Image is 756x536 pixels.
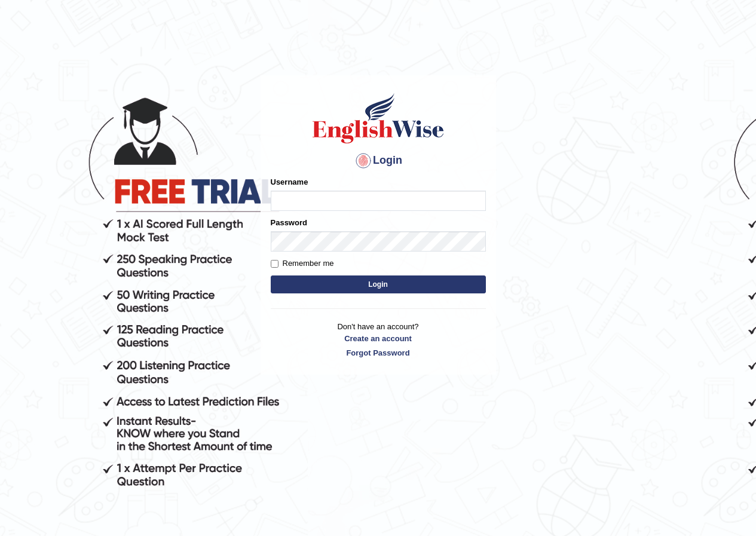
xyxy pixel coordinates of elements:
[271,258,334,269] label: Remember me
[271,260,278,268] input: Remember me
[271,176,308,188] label: Username
[271,275,486,293] button: Login
[271,151,486,170] h4: Login
[271,333,486,344] a: Create an account
[271,347,486,359] a: Forgot Password
[271,321,486,358] p: Don't have an account?
[271,217,307,228] label: Password
[310,91,446,145] img: Logo of English Wise sign in for intelligent practice with AI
